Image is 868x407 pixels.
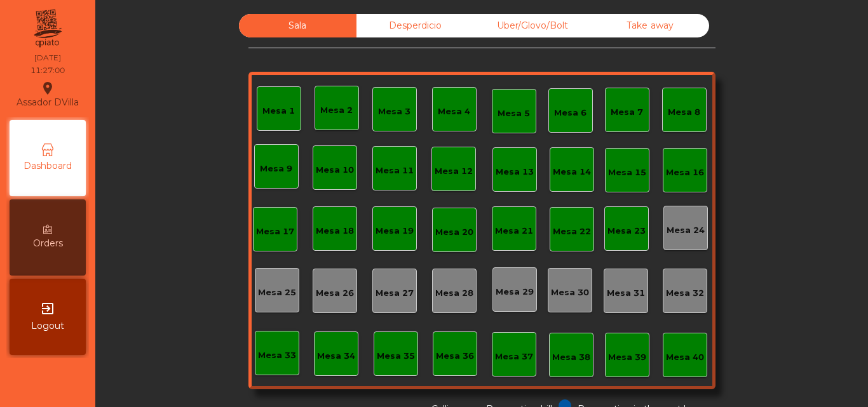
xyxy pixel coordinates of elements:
[40,81,55,96] i: location_on
[317,350,355,363] div: Mesa 34
[666,166,704,179] div: Mesa 16
[320,104,353,117] div: Mesa 2
[666,351,704,364] div: Mesa 40
[608,351,646,364] div: Mesa 39
[553,166,591,178] div: Mesa 14
[554,107,587,119] div: Mesa 6
[435,165,473,178] div: Mesa 12
[378,105,410,118] div: Mesa 3
[436,350,474,363] div: Mesa 36
[607,287,645,300] div: Mesa 31
[34,52,61,63] div: [DATE]
[32,6,63,51] img: qpiato
[435,226,473,239] div: Mesa 20
[496,166,534,178] div: Mesa 13
[40,301,55,316] i: exit_to_app
[668,106,700,119] div: Mesa 8
[316,164,354,177] div: Mesa 10
[17,79,79,110] div: Assador DVilla
[33,237,63,250] span: Orders
[608,166,646,179] div: Mesa 15
[495,225,533,237] div: Mesa 21
[498,107,530,120] div: Mesa 5
[611,106,643,119] div: Mesa 7
[474,14,592,37] div: Uber/Glovo/Bolt
[552,351,590,364] div: Mesa 38
[376,225,414,237] div: Mesa 19
[667,224,705,237] div: Mesa 24
[551,286,589,299] div: Mesa 30
[24,159,72,173] span: Dashboard
[262,105,295,117] div: Mesa 1
[239,14,356,37] div: Sala
[316,225,354,237] div: Mesa 18
[256,225,294,238] div: Mesa 17
[435,287,473,300] div: Mesa 28
[356,14,474,37] div: Desperdicio
[316,287,354,300] div: Mesa 26
[258,349,296,362] div: Mesa 33
[496,286,534,298] div: Mesa 29
[376,287,414,300] div: Mesa 27
[666,287,704,300] div: Mesa 32
[592,14,709,37] div: Take away
[31,65,65,76] div: 11:27:00
[607,225,646,237] div: Mesa 23
[438,105,470,118] div: Mesa 4
[260,163,292,175] div: Mesa 9
[376,164,414,177] div: Mesa 11
[31,319,64,333] span: Logout
[495,350,533,363] div: Mesa 37
[377,350,415,363] div: Mesa 35
[553,225,591,238] div: Mesa 22
[258,286,296,299] div: Mesa 25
